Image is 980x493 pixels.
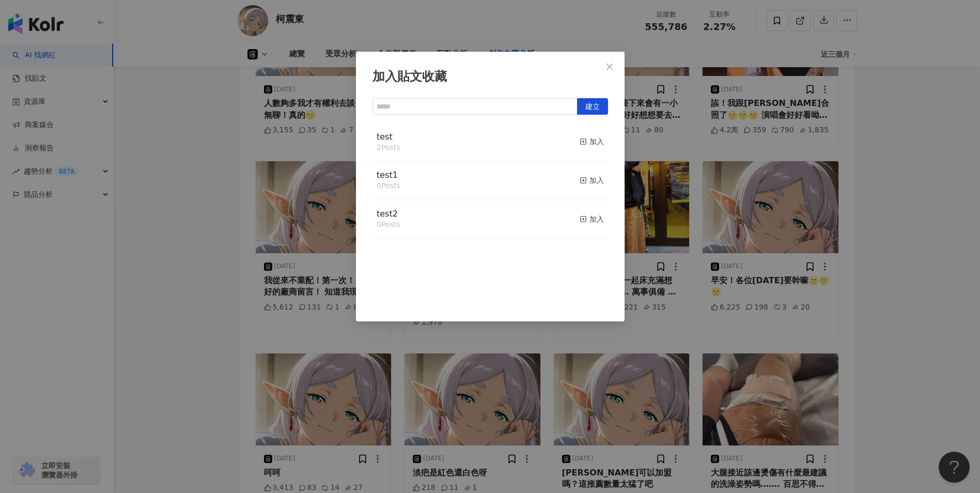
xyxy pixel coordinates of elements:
div: 加入 [580,175,604,186]
button: 建立 [577,98,608,115]
div: 加入貼文收藏 [372,68,608,86]
span: test [377,132,393,142]
button: 加入 [580,208,604,230]
div: 2 Posts [377,143,400,153]
a: test2 [377,210,398,218]
div: 加入 [580,136,604,147]
span: test2 [377,209,398,219]
button: 加入 [580,170,604,191]
div: 0 Posts [377,220,400,230]
button: 加入 [580,131,604,153]
div: 0 Posts [377,181,400,191]
a: test1 [377,171,398,179]
span: 建立 [585,99,600,115]
span: close [605,63,614,71]
a: test [377,133,393,141]
button: Close [599,56,620,77]
div: 加入 [580,213,604,225]
span: test1 [377,170,398,180]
